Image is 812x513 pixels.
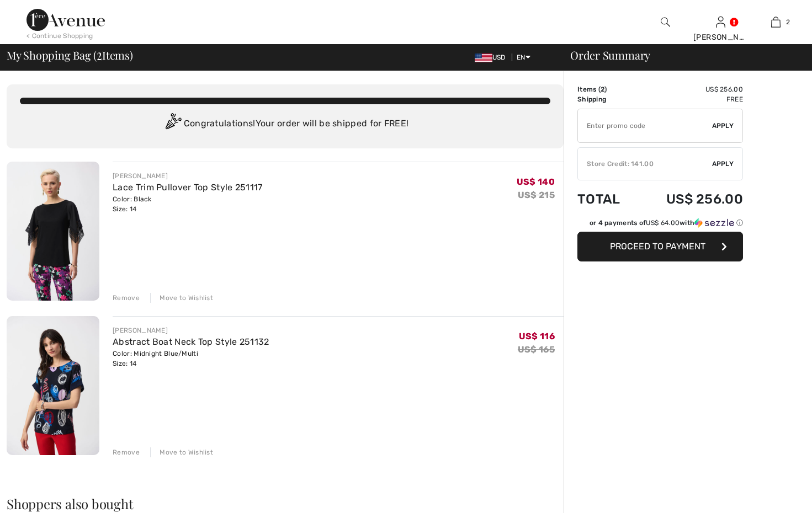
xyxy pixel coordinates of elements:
[636,94,743,104] td: Free
[716,15,725,29] img: My Info
[113,325,269,335] div: [PERSON_NAME]
[577,84,636,94] td: Items ( )
[578,159,712,169] div: Store Credit: 141.00
[577,232,743,261] button: Proceed to Payment
[475,54,510,61] span: USD
[7,162,99,301] img: Lace Trim Pullover Top Style 251117
[577,180,636,218] td: Total
[577,94,636,104] td: Shipping
[26,9,105,31] img: 1ère Avenue
[518,190,555,200] s: US$ 215
[786,17,790,27] span: 2
[7,50,133,61] span: My Shopping Bag ( Items)
[712,121,734,131] span: Apply
[113,182,263,193] a: Lace Trim Pullover Top Style 251117
[97,47,102,61] span: 2
[712,159,734,169] span: Apply
[557,50,805,61] div: Order Summary
[661,15,670,29] img: search the website
[475,54,492,62] img: US Dollar
[150,447,213,457] div: Move to Wishlist
[113,293,140,303] div: Remove
[577,218,743,232] div: or 4 payments ofUS$ 64.00withSezzle Click to learn more about Sezzle
[113,194,263,214] div: Color: Black Size: 14
[519,331,555,341] span: US$ 116
[578,109,712,142] input: Promo code
[610,241,705,252] span: Proceed to Payment
[590,218,743,228] div: or 4 payments of with
[7,497,564,510] h2: Shoppers also bought
[749,15,803,29] a: 2
[517,54,530,61] span: EN
[113,171,263,181] div: [PERSON_NAME]
[26,31,93,41] div: < Continue Shopping
[601,85,604,93] span: 2
[636,180,743,218] td: US$ 256.00
[518,344,555,355] s: US$ 165
[20,113,550,135] div: Congratulations! Your order will be shipped for FREE!
[113,336,269,347] a: Abstract Boat Neck Top Style 251132
[7,316,99,455] img: Abstract Boat Neck Top Style 251132
[693,31,747,43] div: [PERSON_NAME]
[646,219,680,227] span: US$ 64.00
[113,447,140,457] div: Remove
[113,349,269,368] div: Color: Midnight Blue/Multi Size: 14
[150,293,213,303] div: Move to Wishlist
[162,113,184,135] img: Congratulation2.svg
[636,84,743,94] td: US$ 256.00
[694,218,734,228] img: Sezzle
[517,177,555,187] span: US$ 140
[716,17,725,27] a: Sign In
[771,15,781,29] img: My Bag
